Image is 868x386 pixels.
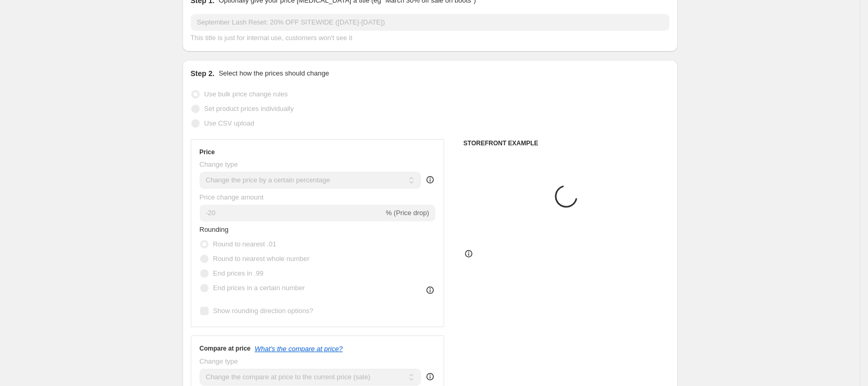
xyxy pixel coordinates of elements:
[425,175,435,185] div: help
[463,139,669,147] h6: STOREFRONT EXAMPLE
[200,226,229,233] span: Rounding
[204,90,288,98] span: Use bulk price change rules
[200,148,215,156] h3: Price
[213,307,313,315] span: Show rounding direction options?
[191,68,215,79] h2: Step 2.
[425,371,435,382] div: help
[200,193,264,201] span: Price change amount
[200,205,384,221] input: -15
[200,357,238,365] span: Change type
[213,284,305,292] span: End prices in a certain number
[255,345,343,353] button: What's the compare at price?
[218,68,329,79] p: Select how the prices should change
[386,209,429,217] span: % (Price drop)
[213,255,310,263] span: Round to nearest whole number
[213,269,264,277] span: End prices in .99
[191,14,669,31] input: 30% off holiday sale
[200,160,238,168] span: Change type
[191,34,352,42] span: This title is just for internal use, customers won't see it
[204,105,294,113] span: Set product prices individually
[213,240,276,248] span: Round to nearest .01
[204,119,254,127] span: Use CSV upload
[200,344,251,353] h3: Compare at price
